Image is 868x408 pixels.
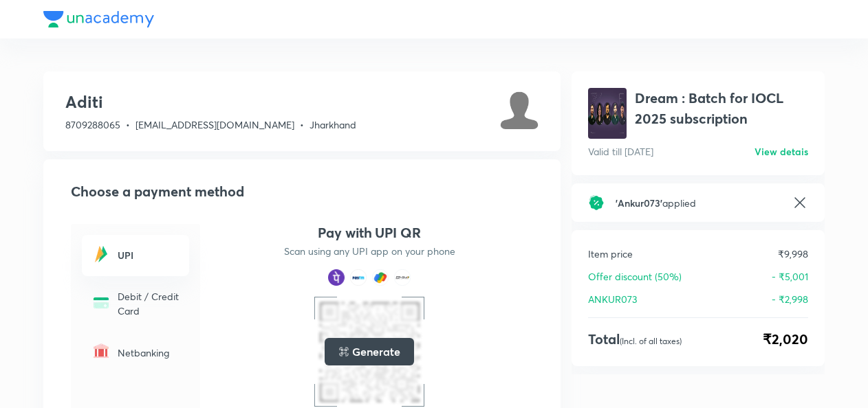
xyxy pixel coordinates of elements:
[126,118,130,131] span: •
[310,118,356,131] span: Jharkhand
[763,329,808,350] span: ₹2,020
[65,118,120,131] span: 8709288065
[350,269,367,286] img: payment method
[118,289,181,318] p: Debit / Credit Card
[90,243,112,265] img: -
[588,292,637,306] p: ANKUR073
[90,292,112,314] img: -
[328,269,345,286] img: payment method
[755,144,808,159] h6: View detais
[394,269,411,286] img: payment method
[588,269,682,284] p: Offer discount (50%)
[635,88,808,129] h1: Dream : Batch for IOCL 2025 subscription
[616,196,781,210] h6: applied
[118,248,181,262] h6: UPI
[772,292,808,306] p: - ₹2,998
[318,224,421,242] h4: Pay with UPI QR
[284,245,455,258] p: Scan using any UPI app on your phone
[620,336,682,346] p: (Incl. of all taxes)
[588,88,627,139] img: avatar
[118,345,181,360] p: Netbanking
[71,181,539,202] h2: Choose a payment method
[90,340,112,362] img: -
[338,346,349,357] img: loading..
[65,91,356,113] h3: Aditi
[588,329,682,350] h4: Total
[352,343,400,360] h5: Generate
[500,91,539,129] img: Avatar
[772,269,808,284] p: - ₹5,001
[300,118,304,131] span: •
[778,247,808,261] p: ₹9,998
[588,247,633,261] p: Item price
[616,196,662,209] span: ' Ankur073 '
[588,144,653,159] p: Valid till [DATE]
[372,269,389,286] img: payment method
[135,118,294,131] span: [EMAIL_ADDRESS][DOMAIN_NAME]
